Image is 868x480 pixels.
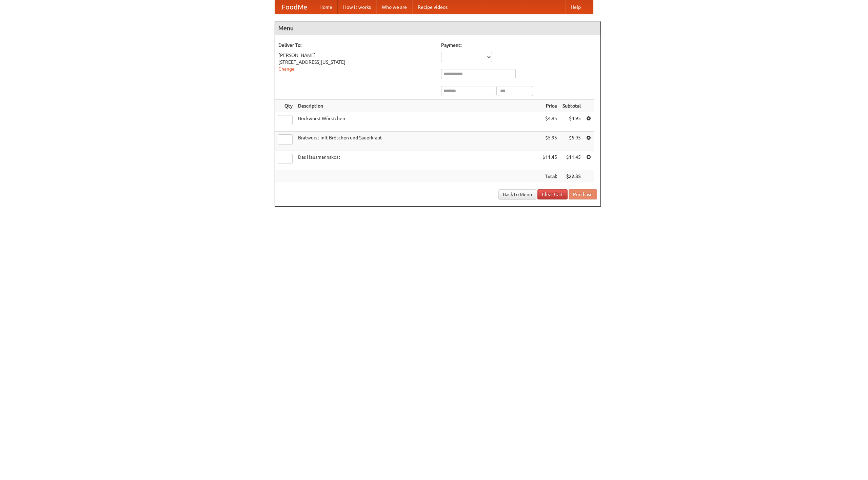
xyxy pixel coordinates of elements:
[338,0,376,14] a: How it works
[376,0,412,14] a: Who we are
[295,112,540,132] td: Bockwurst Würstchen
[560,170,584,183] th: $22.35
[295,100,540,112] th: Description
[540,132,560,151] td: $5.95
[295,151,540,170] td: Das Hausmannskost
[278,66,295,72] a: Change
[275,100,295,112] th: Qty
[560,112,584,132] td: $4.95
[278,59,434,65] div: [STREET_ADDRESS][US_STATE]
[540,112,560,132] td: $4.95
[560,151,584,170] td: $11.45
[540,170,560,183] th: Total:
[278,42,434,49] h5: Deliver To:
[314,0,338,14] a: Home
[560,100,584,112] th: Subtotal
[278,52,434,59] div: [PERSON_NAME]
[275,21,600,35] h4: Menu
[441,42,597,49] h5: Payment:
[295,132,540,151] td: Bratwurst mit Brötchen und Sauerkraut
[565,0,586,14] a: Help
[537,189,568,199] a: Clear Cart
[498,189,536,199] a: Back to Menu
[275,0,314,14] a: FoodMe
[540,100,560,112] th: Price
[412,0,453,14] a: Recipe videos
[569,189,597,199] button: Purchase
[540,151,560,170] td: $11.45
[560,132,584,151] td: $5.95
